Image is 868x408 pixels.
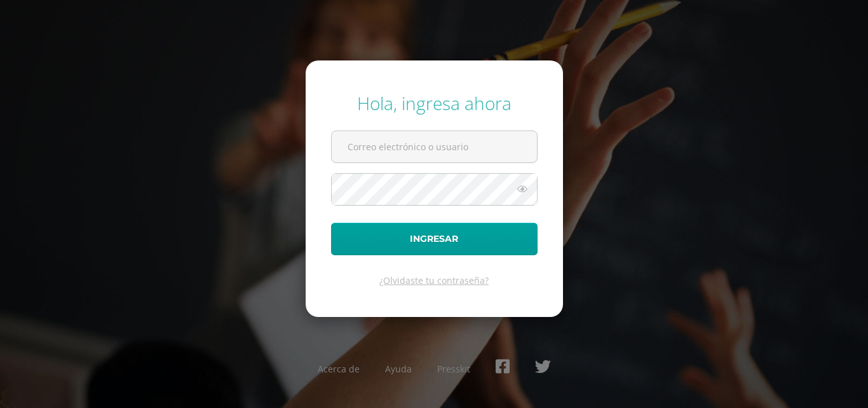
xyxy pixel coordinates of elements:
[385,363,412,375] a: Ayuda
[318,363,360,375] a: Acerca de
[331,91,538,115] div: Hola, ingresa ahora
[379,274,489,286] a: ¿Olvidaste tu contraseña?
[332,131,537,162] input: Correo electrónico o usuario
[331,223,538,255] button: Ingresar
[437,363,470,375] a: Presskit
